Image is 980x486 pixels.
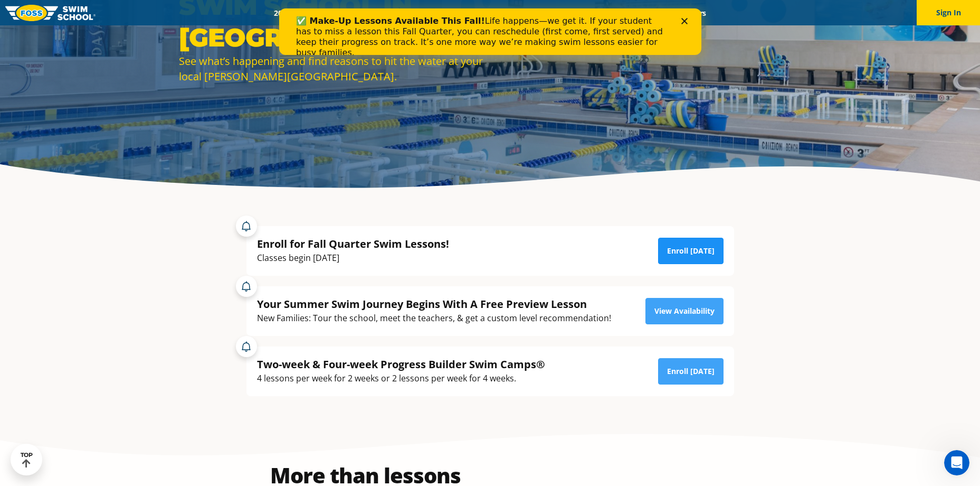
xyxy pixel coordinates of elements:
div: 4 lessons per week for 2 weeks or 2 lessons per week for 4 weeks. [257,371,545,386]
div: Classes begin [DATE] [257,251,449,265]
b: ✅ Make-Up Lessons Available This Fall! [17,7,206,17]
a: Schools [331,8,375,18]
div: Your Summer Swim Journey Begins With A Free Preview Lesson [257,297,611,311]
a: View Availability [645,298,724,324]
div: New Families: Tour the school, meet the teachers, & get a custom level recommendation! [257,311,611,325]
iframe: Intercom live chat banner [279,8,701,55]
img: FOSS Swim School Logo [5,5,96,21]
div: Life happens—we get it. If your student has to miss a lesson this Fall Quarter, you can reschedul... [17,7,388,50]
h2: More than lessons [246,465,485,486]
a: Blog [638,8,671,18]
div: Close [402,10,413,16]
div: TOP [21,452,33,468]
div: Enroll for Fall Quarter Swim Lessons! [257,237,449,251]
a: Enroll [DATE] [658,238,724,264]
a: About FOSS [468,8,527,18]
a: Swim Like [PERSON_NAME] [527,8,639,18]
a: 2025 Calendar [265,8,331,18]
a: Enroll [DATE] [658,358,724,385]
div: See what’s happening and find reasons to hit the water at your local [PERSON_NAME][GEOGRAPHIC_DATA]. [179,53,485,84]
a: Swim Path® Program [375,8,468,18]
div: Two-week & Four-week Progress Builder Swim Camps® [257,357,545,371]
a: Careers [671,8,715,18]
iframe: Intercom live chat [944,450,969,475]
